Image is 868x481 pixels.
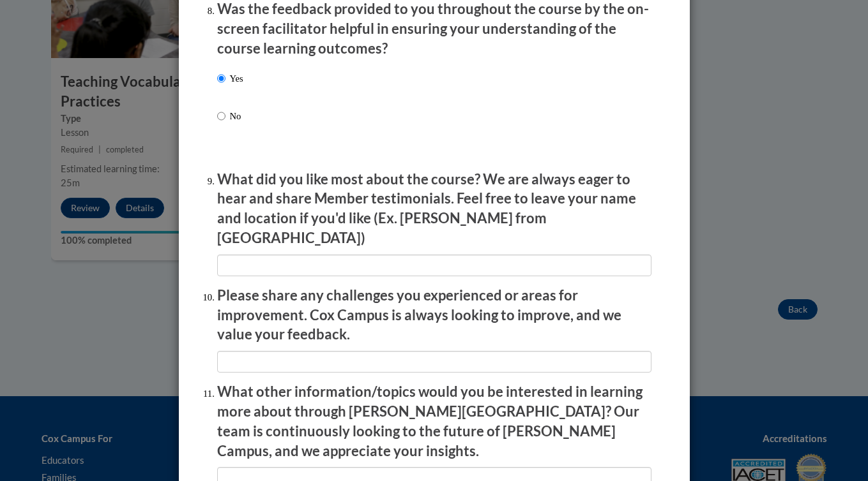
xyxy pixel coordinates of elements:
[230,71,243,85] p: Yes
[217,382,651,461] p: What other information/topics would you be interested in learning more about through [PERSON_NAME...
[230,109,243,123] p: No
[217,71,225,85] input: Yes
[217,286,651,344] p: Please share any challenges you experienced or areas for improvement. Cox Campus is always lookin...
[217,170,651,248] p: What did you like most about the course? We are always eager to hear and share Member testimonial...
[217,109,225,123] input: No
